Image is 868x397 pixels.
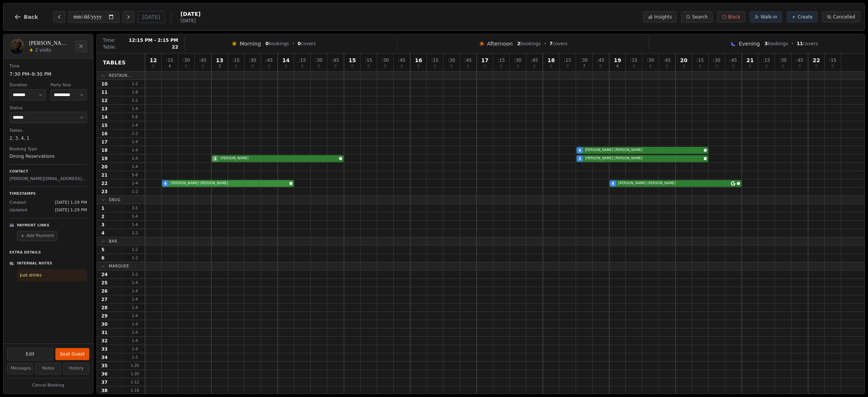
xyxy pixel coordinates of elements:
[798,14,813,20] span: Create
[126,338,144,344] span: 1 - 4
[9,63,87,70] dt: Time
[434,64,436,68] span: 0
[415,58,422,63] span: 16
[219,64,221,68] span: 3
[126,313,144,319] span: 1 - 4
[579,148,581,153] span: 4
[731,181,735,186] svg: Google booking
[761,14,777,20] span: Walk-in
[787,11,818,23] button: Create
[17,223,49,228] p: Payment Links
[101,288,108,294] span: 26
[9,169,87,174] p: Contact
[717,11,745,23] button: Block
[251,64,254,68] span: 0
[126,346,144,352] span: 1 - 4
[126,205,144,211] span: 3 - 5
[101,222,104,228] span: 3
[643,11,677,23] button: Insights
[9,105,87,111] dt: Status
[583,64,585,68] span: 7
[122,11,134,23] button: Next day
[779,58,787,63] span: : 30
[715,64,718,68] span: 0
[126,354,144,360] span: 1 - 2
[126,280,144,286] span: 1 - 4
[299,58,306,63] span: : 15
[763,58,770,63] span: : 15
[168,64,171,68] span: 4
[101,114,108,120] span: 14
[101,346,108,352] span: 33
[164,181,167,186] span: 4
[585,156,702,161] span: [PERSON_NAME] [PERSON_NAME]
[101,164,108,170] span: 20
[9,128,87,134] dt: Tables
[126,388,144,393] span: 1 - 16
[103,37,115,43] span: Time:
[101,371,108,377] span: 36
[126,214,144,219] span: 1 - 4
[101,247,104,253] span: 5
[109,263,129,269] span: Marquee
[533,64,535,68] span: 0
[109,73,131,78] span: Restaur...
[109,238,117,244] span: Bar
[764,41,767,46] span: 3
[9,200,26,206] span: Created
[822,11,860,23] button: Cancelled
[739,40,760,47] span: Evening
[172,44,178,50] span: 22
[681,11,712,23] button: Search
[126,247,144,252] span: 1 - 2
[348,58,356,63] span: 15
[126,363,144,368] span: 1 - 20
[126,122,144,128] span: 1 - 4
[266,41,269,46] span: 0
[398,58,405,63] span: : 45
[749,64,751,68] span: 0
[126,98,144,103] span: 1 - 2
[101,363,108,369] span: 35
[126,379,144,385] span: 1 - 12
[514,58,521,63] span: : 30
[55,207,87,214] span: [DATE] 1:29 PM
[126,288,144,294] span: 1 - 4
[17,261,52,266] p: Internal Notes
[220,156,338,161] span: [PERSON_NAME]
[185,64,187,68] span: 0
[9,70,87,78] dd: 7:30 PM – 9:30 PM
[126,139,144,145] span: 1 - 4
[199,58,206,63] span: : 45
[101,379,108,385] span: 37
[101,272,108,278] span: 24
[180,18,200,24] span: [DATE]
[126,189,144,194] span: 1 - 2
[517,41,520,46] span: 2
[101,330,108,336] span: 31
[481,58,488,63] span: 17
[101,280,108,286] span: 25
[332,58,339,63] span: : 45
[35,363,61,374] button: Notes
[55,200,87,206] span: [DATE] 1:29 PM
[544,41,546,47] span: •
[53,11,65,23] button: Previous day
[24,14,38,20] span: Back
[126,321,144,327] span: 1 - 4
[101,313,108,319] span: 29
[9,39,24,54] img: Greg Alderman
[7,363,33,374] button: Messages
[517,41,541,47] span: bookings
[581,58,588,63] span: : 30
[618,181,729,186] span: [PERSON_NAME] [PERSON_NAME]
[9,153,87,160] dd: Dining Reservations
[101,305,108,311] span: 28
[214,156,217,162] span: 3
[101,255,104,261] span: 6
[292,41,295,47] span: •
[20,272,84,279] p: Just drinks
[232,58,240,63] span: : 15
[315,58,322,63] span: : 30
[266,58,273,63] span: : 45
